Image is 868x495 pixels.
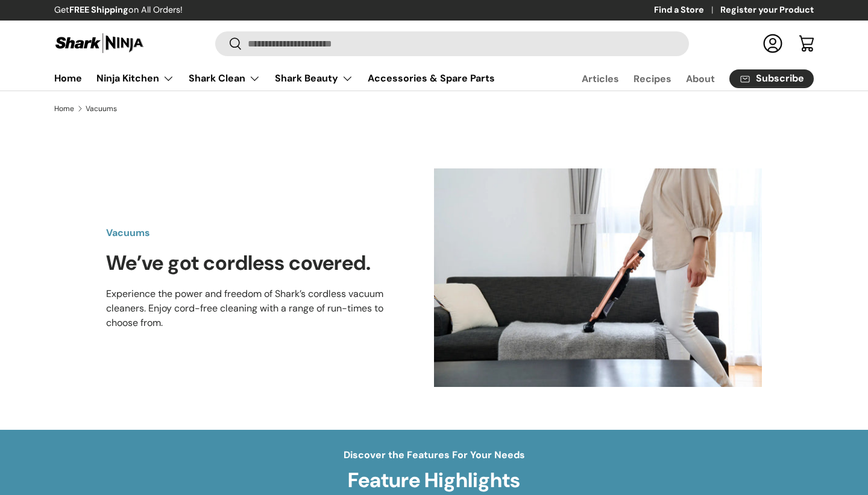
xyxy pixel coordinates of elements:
nav: Secondary [553,66,814,91]
strong: FREE Shipping [69,4,128,15]
a: Home [54,66,82,90]
img: Shark Ninja Philippines [54,31,145,55]
a: Accessories & Spare Parts [368,66,495,90]
p: Experience the power and freedom of Shark’s cordless vacuum cleaners. Enjoy cord-free cleaning wi... [106,287,395,330]
a: Shark Clean [189,66,260,91]
a: Find a Store [654,4,720,17]
a: Articles [582,67,619,91]
a: Shark Beauty [275,66,353,91]
a: Vacuums [86,105,117,112]
span: Subscribe [756,74,804,83]
summary: Shark Clean [181,66,268,91]
a: Subscribe [729,69,814,88]
a: Ninja Kitchen [96,66,174,91]
summary: Ninja Kitchen [89,66,181,91]
nav: Breadcrumbs [54,103,814,114]
h3: Feature Highlights [344,467,525,494]
a: Home [54,105,74,112]
a: Register your Product [720,4,814,17]
p: Get on All Orders! [54,4,183,17]
summary: Shark Beauty [268,66,360,91]
p: Vacuums [106,226,395,240]
nav: Primary [54,66,495,91]
a: Recipes [634,67,671,91]
a: About [686,67,715,91]
strong: Discover the Features For Your Needs [344,449,525,461]
h2: We’ve got cordless covered. [106,250,395,276]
